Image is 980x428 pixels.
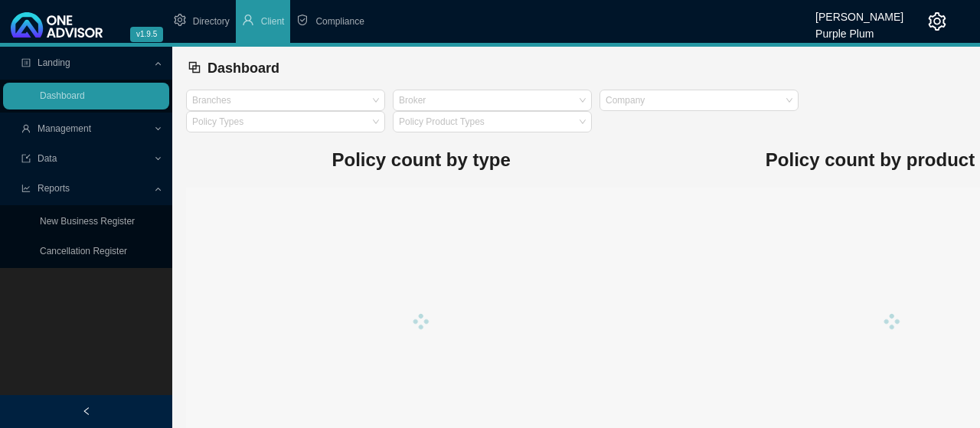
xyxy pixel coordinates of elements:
[207,60,279,76] span: Dashboard
[21,184,31,193] span: line-chart
[40,216,135,227] a: New Business Register
[188,60,201,74] span: block
[21,58,31,67] span: profile
[38,183,70,194] span: Reports
[261,16,285,27] span: Client
[40,90,85,101] a: Dashboard
[38,57,70,68] span: Landing
[186,145,656,175] h1: Policy count by type
[193,16,230,27] span: Directory
[296,14,309,26] span: safety
[21,124,31,133] span: user
[21,154,31,163] span: import
[928,12,946,31] span: setting
[315,16,364,27] span: Compliance
[38,153,57,164] span: Data
[242,14,254,26] span: user
[815,4,903,21] div: [PERSON_NAME]
[82,407,91,416] span: left
[38,123,91,134] span: Management
[815,21,903,38] div: Purple Plum
[130,27,163,42] span: v1.9.5
[40,246,127,256] a: Cancellation Register
[11,12,103,38] img: 2df55531c6924b55f21c4cf5d4484680-logo-light.svg
[174,14,186,26] span: setting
